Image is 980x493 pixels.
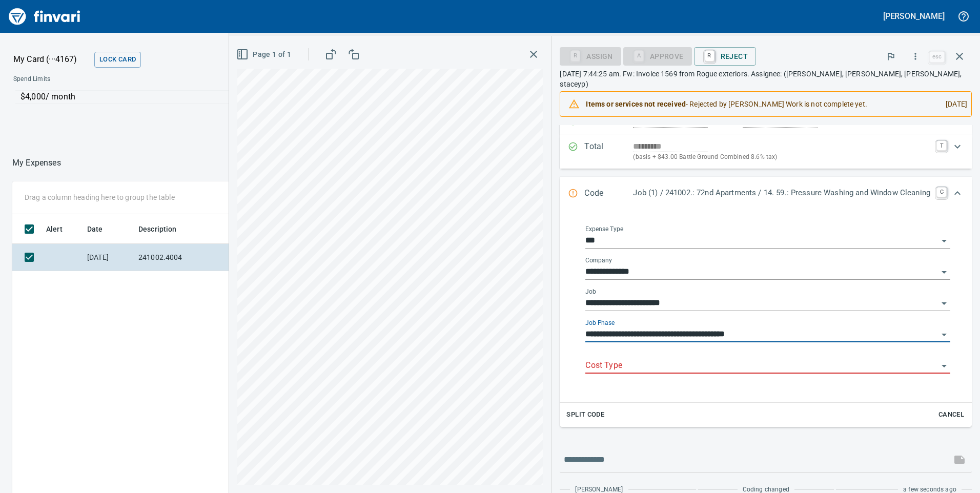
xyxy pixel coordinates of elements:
[936,140,947,151] a: T
[87,223,116,235] span: Date
[935,407,968,423] button: Cancel
[12,157,61,169] p: My Expenses
[937,359,951,373] button: Open
[21,91,342,103] p: $4,000 / month
[585,226,623,232] label: Expense Type
[138,223,177,235] span: Description
[936,187,947,197] a: C
[13,74,198,85] span: Spend Limits
[564,407,607,423] button: Split Code
[584,140,633,162] p: Total
[560,134,972,169] div: Expand
[586,95,937,113] div: - Rejected by [PERSON_NAME] Work is not complete yet.
[584,187,633,200] p: Code
[623,51,692,60] div: Cost Type required
[929,51,945,63] a: esc
[12,157,61,169] nav: breadcrumb
[13,53,90,66] p: My Card (···4167)
[585,289,596,295] label: Job
[883,11,945,22] h5: [PERSON_NAME]
[947,447,972,472] span: This records your message into the invoice and notifies anyone mentioned
[560,177,972,211] div: Expand
[702,48,748,65] span: Reject
[134,244,227,271] td: 241002.4004
[99,54,136,66] span: Lock Card
[227,244,303,271] td: AP Invoices
[94,52,141,68] button: Lock Card
[937,234,951,248] button: Open
[560,69,972,89] p: [DATE] 7:44:25 am. Fw: Invoice 1569 from Rogue exteriors. Assignee: ([PERSON_NAME], [PERSON_NAME]...
[138,223,190,235] span: Description
[937,265,951,279] button: Open
[46,223,63,235] span: Alert
[238,48,291,61] span: Page 1 of 1
[566,409,604,421] span: Split Code
[6,4,83,29] img: Finvari
[904,45,927,68] button: More
[705,50,714,61] a: R
[46,223,76,235] span: Alert
[87,223,103,235] span: Date
[881,8,947,24] button: [PERSON_NAME]
[937,409,965,421] span: Cancel
[5,104,349,114] p: Online allowed
[633,187,930,199] p: Job (1) / 241002.: 72nd Apartments / 14. 59.: Pressure Washing and Window Cleaning
[927,44,972,69] span: Close invoice
[25,192,175,202] p: Drag a column heading here to group the table
[937,95,967,113] div: [DATE]
[585,257,612,263] label: Company
[83,244,134,271] td: [DATE]
[880,45,902,68] button: Flag
[560,51,621,60] div: Assign
[560,211,972,427] div: Expand
[937,296,951,311] button: Open
[234,45,295,64] button: Page 1 of 1
[937,327,951,342] button: Open
[633,152,930,162] p: (basis + $43.00 Battle Ground Combined 8.6% tax)
[694,47,756,66] button: RReject
[585,320,615,326] label: Job Phase
[586,100,686,108] strong: Items or services not received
